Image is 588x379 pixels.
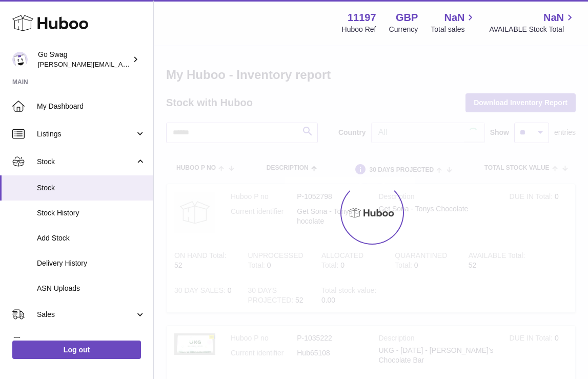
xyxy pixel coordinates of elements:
[431,25,476,34] span: Total sales
[431,11,476,34] a: NaN Total sales
[12,341,141,359] a: Log out
[37,129,135,139] span: Listings
[37,337,135,347] span: Orders
[37,310,135,320] span: Sales
[489,25,576,34] span: AVAILABLE Stock Total
[37,102,146,111] span: My Dashboard
[37,284,146,293] span: ASN Uploads
[489,11,576,34] a: NaN AVAILABLE Stock Total
[37,233,146,243] span: Add Stock
[12,52,28,67] img: leigh@goswag.com
[444,11,464,25] span: NaN
[37,157,135,167] span: Stock
[38,50,130,69] div: Go Swag
[37,258,146,268] span: Delivery History
[342,25,376,34] div: Huboo Ref
[38,60,206,68] span: [PERSON_NAME][EMAIL_ADDRESS][DOMAIN_NAME]
[389,25,418,34] div: Currency
[543,11,564,25] span: NaN
[396,11,418,25] strong: GBP
[37,183,146,193] span: Stock
[348,11,376,25] strong: 11197
[37,208,146,218] span: Stock History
